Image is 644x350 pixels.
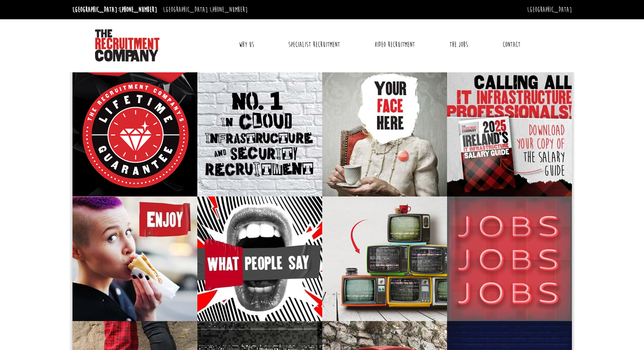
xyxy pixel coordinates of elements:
[527,5,572,14] a: [GEOGRAPHIC_DATA]
[369,35,421,55] a: Video Recruitment
[282,35,346,55] a: Specialist Recruitment
[210,5,248,14] a: [PHONE_NUMBER]
[70,3,159,16] li: [GEOGRAPHIC_DATA]:
[161,3,250,16] li: [GEOGRAPHIC_DATA]:
[443,35,474,55] a: The Jobs
[497,35,526,55] a: Contact
[95,29,159,61] img: The Recruitment Company
[233,35,260,55] a: Why Us
[119,5,157,14] a: [PHONE_NUMBER]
